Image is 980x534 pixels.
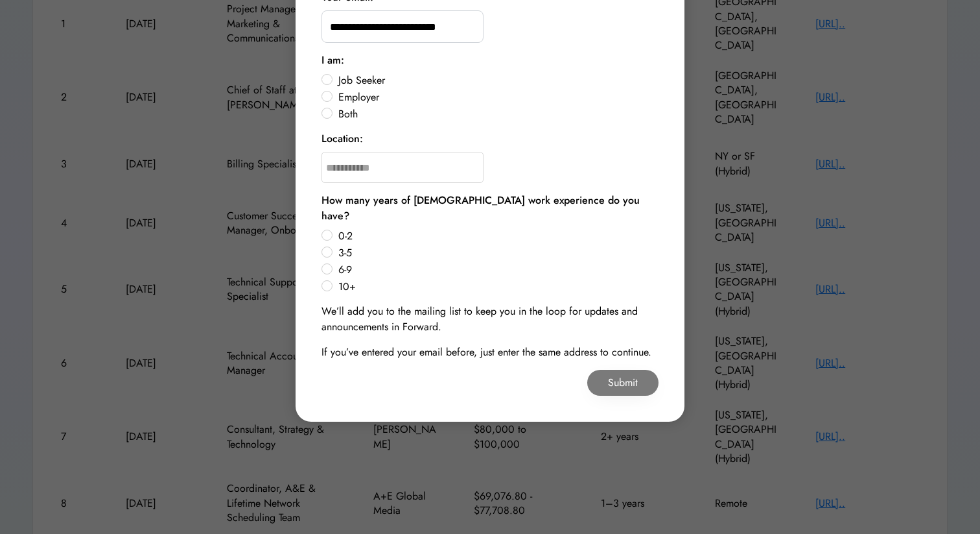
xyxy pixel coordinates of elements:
div: If you’ve entered your email before, just enter the same address to continue. [321,345,651,360]
label: 6-9 [334,265,659,275]
div: I am: [321,53,344,68]
label: 0-2 [334,231,659,241]
button: Submit [587,370,659,396]
div: We’ll add you to the mailing list to keep you in the loop for updates and announcements in Forward. [321,304,659,335]
div: Location: [321,131,363,147]
label: Both [334,109,659,119]
label: 10+ [334,282,659,292]
label: Employer [334,92,659,103]
label: Job Seeker [334,75,659,86]
div: How many years of [DEMOGRAPHIC_DATA] work experience do you have? [321,193,659,224]
label: 3-5 [334,248,659,258]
